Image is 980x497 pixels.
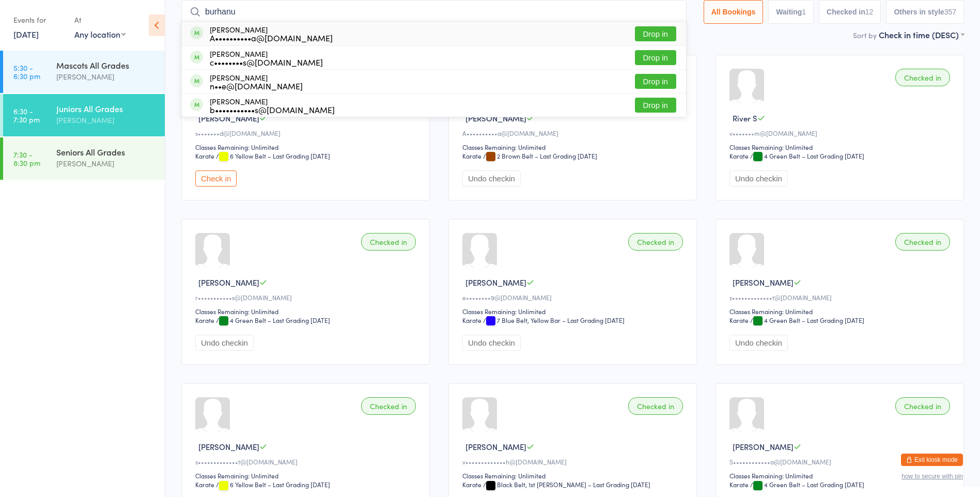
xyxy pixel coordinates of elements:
[462,316,481,324] div: Karate
[483,316,625,324] span: / 7 Blue Belt, Yellow Bar – Last Grading [DATE]
[13,150,40,167] time: 7:30 - 8:30 pm
[198,277,259,288] span: [PERSON_NAME]
[56,59,156,71] div: Mascots All Grades
[462,307,686,316] div: Classes Remaining: Unlimited
[13,107,40,123] time: 6:30 - 7:30 pm
[944,8,956,16] div: 357
[729,293,953,302] div: s•••••••••••••t@[DOMAIN_NAME]
[56,114,156,126] div: [PERSON_NAME]
[462,129,686,137] div: A••••••••••a@[DOMAIN_NAME]
[733,113,757,123] span: River S
[895,69,950,86] div: Checked in
[901,454,963,466] button: Exit kiosk mode
[195,307,419,316] div: Classes Remaining: Unlimited
[635,26,676,41] button: Drop in
[210,58,323,66] div: c••••••••s@[DOMAIN_NAME]
[729,457,953,466] div: S••••••••••••a@[DOMAIN_NAME]
[216,480,330,489] span: / 6 Yellow Belt – Last Grading [DATE]
[13,28,39,40] a: [DATE]
[361,233,416,251] div: Checked in
[3,94,165,136] a: 6:30 -7:30 pmJuniors All Grades[PERSON_NAME]
[901,473,963,480] button: how to secure with pin
[865,8,874,16] div: 12
[462,143,686,151] div: Classes Remaining: Unlimited
[195,143,419,151] div: Classes Remaining: Unlimited
[210,73,303,90] div: [PERSON_NAME]
[853,30,877,40] label: Sort by
[729,307,953,316] div: Classes Remaining: Unlimited
[13,11,64,28] div: Events for
[729,170,788,187] button: Undo checkin
[462,480,481,489] div: Karate
[635,98,676,113] button: Drop in
[56,146,156,158] div: Seniors All Grades
[361,397,416,415] div: Checked in
[729,151,749,160] div: Karate
[635,74,676,89] button: Drop in
[210,82,303,90] div: n••e@[DOMAIN_NAME]
[462,471,686,480] div: Classes Remaining: Unlimited
[462,335,521,351] button: Undo checkin
[195,316,214,324] div: Karate
[750,151,864,160] span: / 4 Green Belt – Last Grading [DATE]
[729,143,953,151] div: Classes Remaining: Unlimited
[635,50,676,65] button: Drop in
[483,151,597,160] span: / 2 Brown Belt – Last Grading [DATE]
[462,457,686,466] div: v•••••••••••••h@[DOMAIN_NAME]
[210,34,333,42] div: A••••••••••a@[DOMAIN_NAME]
[195,457,419,466] div: s•••••••••••••t@[DOMAIN_NAME]
[729,129,953,137] div: v•••••••m@[DOMAIN_NAME]
[56,71,156,83] div: [PERSON_NAME]
[195,170,237,187] button: Check in
[802,8,806,16] div: 1
[56,103,156,114] div: Juniors All Grades
[195,129,419,137] div: s•••••••d@[DOMAIN_NAME]
[895,397,950,415] div: Checked in
[216,151,330,160] span: / 6 Yellow Belt – Last Grading [DATE]
[74,28,126,40] div: Any location
[879,29,964,40] div: Check in time (DESC)
[3,51,165,93] a: 5:30 -6:30 pmMascots All Grades[PERSON_NAME]
[462,170,521,187] button: Undo checkin
[195,151,214,160] div: Karate
[56,158,156,169] div: [PERSON_NAME]
[729,480,749,489] div: Karate
[750,316,864,324] span: / 4 Green Belt – Last Grading [DATE]
[462,293,686,302] div: e••••••••9@[DOMAIN_NAME]
[729,316,749,324] div: Karate
[195,471,419,480] div: Classes Remaining: Unlimited
[465,277,526,288] span: [PERSON_NAME]
[210,105,335,114] div: b•••••••••••s@[DOMAIN_NAME]
[628,233,683,251] div: Checked in
[198,441,259,452] span: [PERSON_NAME]
[729,471,953,480] div: Classes Remaining: Unlimited
[462,151,481,160] div: Karate
[895,233,950,251] div: Checked in
[483,480,650,489] span: / Black Belt, 1st [PERSON_NAME] – Last Grading [DATE]
[210,50,323,66] div: [PERSON_NAME]
[195,335,254,351] button: Undo checkin
[628,397,683,415] div: Checked in
[729,335,788,351] button: Undo checkin
[13,64,40,80] time: 5:30 - 6:30 pm
[195,480,214,489] div: Karate
[198,113,259,123] span: [PERSON_NAME]
[465,113,526,123] span: [PERSON_NAME]
[216,316,330,324] span: / 4 Green Belt – Last Grading [DATE]
[733,441,794,452] span: [PERSON_NAME]
[3,137,165,180] a: 7:30 -8:30 pmSeniors All Grades[PERSON_NAME]
[733,277,794,288] span: [PERSON_NAME]
[210,97,335,114] div: [PERSON_NAME]
[74,11,126,28] div: At
[195,293,419,302] div: r•••••••••••s@[DOMAIN_NAME]
[750,480,864,489] span: / 4 Green Belt – Last Grading [DATE]
[210,25,333,42] div: [PERSON_NAME]
[465,441,526,452] span: [PERSON_NAME]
